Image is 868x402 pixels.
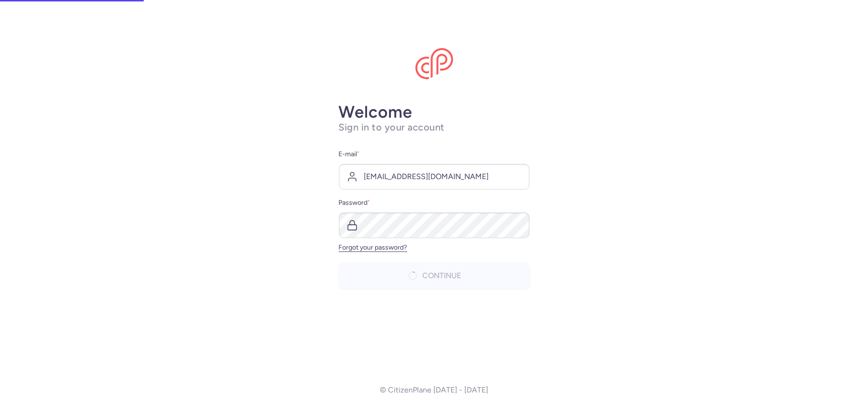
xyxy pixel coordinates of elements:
[415,48,453,80] img: CitizenPlane logo
[339,149,530,160] label: E-mail
[339,263,530,289] button: Continue
[380,386,488,394] p: © CitizenPlane [DATE] - [DATE]
[339,102,412,122] strong: Welcome
[339,243,408,251] a: Forgot your password?
[422,271,461,280] span: Continue
[339,197,530,209] label: Password
[339,121,530,133] h1: Sign in to your account
[339,164,530,190] input: user@example.com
